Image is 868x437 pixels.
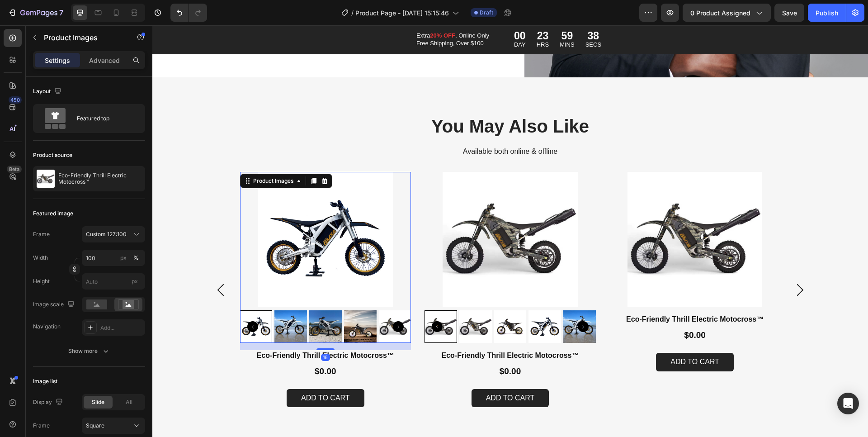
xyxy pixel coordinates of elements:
div: Undo/Redo [170,4,207,22]
a: Eco-Friendly Thrill Electric Motocross™ [272,325,443,336]
div: Navigation [33,323,61,331]
div: Add to cart [518,332,567,342]
label: Frame [33,230,50,238]
div: 450 [9,96,22,104]
div: Featured image [33,209,73,218]
button: Carousel Back Arrow [279,296,290,307]
button: px [131,252,142,263]
div: $0.00 [88,340,259,353]
p: 7 [59,7,63,18]
button: Square [82,418,145,434]
label: Frame [33,422,50,430]
p: Product Images [44,32,121,43]
input: px [82,273,145,290]
div: Open Intercom Messenger [837,393,859,414]
button: Publish [808,4,846,22]
button: Add to cart [319,364,397,382]
iframe: Design area [152,25,868,437]
span: All [126,398,132,406]
button: Carousel Next Arrow [641,257,655,272]
a: Eco-Friendly Thrill Electric Motocross™ [457,147,628,281]
div: Product Images [99,152,143,160]
button: 0 product assigned [683,4,771,22]
div: Publish [816,8,838,18]
button: Save [774,4,804,22]
span: Save [782,9,797,17]
span: Product Page - [DATE] 15:15:46 [355,8,449,18]
div: % [133,254,139,262]
p: Eco-Friendly Thrill Electric Motocross™ [58,172,142,185]
button: Carousel Next Arrow [241,296,251,307]
span: Square [86,422,104,430]
p: Settings [45,56,70,65]
div: Add to cart [149,368,198,378]
button: Carousel Next Arrow [425,296,436,307]
input: px% [82,250,145,266]
button: Show more [33,343,145,359]
span: Slide [92,398,104,406]
div: Image scale [33,299,76,311]
div: Add... [100,324,143,332]
div: Add to cart [334,368,382,378]
button: Add to cart [134,364,212,382]
a: Eco-Friendly Thrill Electric Motocross™ [88,325,259,336]
button: Custom 127:100 [82,226,145,242]
div: Show more [68,347,110,356]
img: product feature img [37,170,55,188]
label: Width [33,254,48,262]
div: $0.00 [457,304,628,317]
span: 0 product assigned [690,8,750,18]
span: Draft [480,9,493,17]
div: Display [33,396,65,408]
label: Height [33,277,50,285]
button: 7 [4,4,67,22]
div: Product source [33,151,72,159]
span: px [132,278,138,285]
a: Eco-Friendly Thrill Electric Motocross™ [272,147,443,281]
div: Image list [33,377,57,385]
span: / [351,8,354,18]
div: px [120,254,127,262]
div: Featured top [77,108,132,129]
div: $0.00 [272,340,443,353]
div: Layout [33,85,63,98]
div: 16 [169,328,178,336]
a: Eco-Friendly Thrill Electric Motocross™ [457,289,628,300]
button: Add to cart [504,328,581,346]
div: Beta [7,166,22,173]
button: % [118,252,129,263]
p: Advanced [89,56,120,65]
span: Custom 127:100 [86,230,127,238]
